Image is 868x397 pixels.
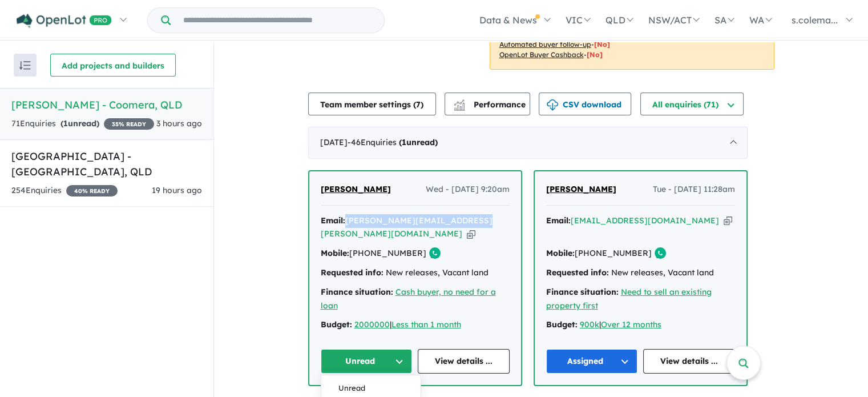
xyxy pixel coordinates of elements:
a: [PERSON_NAME] [546,183,616,197]
a: 900k [580,319,599,330]
div: 254 Enquir ies [11,184,118,198]
button: All enquiries (71) [640,93,744,115]
a: [PERSON_NAME][EMAIL_ADDRESS][PERSON_NAME][DOMAIN_NAME] [321,215,492,239]
a: View details ... [418,349,510,374]
span: [PERSON_NAME] [546,184,616,194]
span: [No] [587,50,603,59]
strong: Budget: [546,319,578,330]
a: [EMAIL_ADDRESS][DOMAIN_NAME] [571,215,719,226]
a: [PHONE_NUMBER] [575,248,652,258]
img: line-chart.svg [454,99,464,106]
span: 1 [402,137,406,147]
img: bar-chart.svg [454,103,465,110]
a: View details ... [643,349,735,374]
u: OpenLot Buyer Cashback [499,50,584,59]
a: Need to sell an existing property first [546,287,712,311]
strong: Mobile: [546,248,575,258]
u: Automated buyer follow-up [499,40,591,49]
div: New releases, Vacant land [321,266,510,280]
span: Performance [455,99,526,110]
span: [PERSON_NAME] [321,184,391,194]
strong: Finance situation: [546,287,619,297]
strong: ( unread) [60,118,99,129]
button: Performance [445,93,530,115]
h5: [GEOGRAPHIC_DATA] - [GEOGRAPHIC_DATA] , QLD [11,149,202,179]
span: Wed - [DATE] 9:20am [426,183,510,197]
h5: [PERSON_NAME] - Coomera , QLD [11,97,202,113]
a: Cash buyer, no need for a loan [321,287,496,311]
img: download icon [547,99,558,111]
img: Openlot PRO Logo White [17,14,112,28]
span: - 46 Enquir ies [348,137,438,147]
div: New releases, Vacant land [546,266,735,280]
div: 71 Enquir ies [11,117,154,131]
a: Less than 1 month [391,319,461,330]
span: Tue - [DATE] 11:28am [653,183,735,197]
strong: ( unread) [399,137,438,147]
span: s.colema... [792,14,838,26]
button: Copy [467,228,475,240]
span: 3 hours ago [156,118,202,129]
a: [PERSON_NAME] [321,183,391,197]
img: sort.svg [19,61,31,70]
div: [DATE] [308,127,748,159]
span: 19 hours ago [152,185,202,195]
button: Add projects and builders [50,54,176,77]
span: 1 [63,118,68,129]
button: CSV download [539,93,631,115]
strong: Email: [546,215,571,226]
strong: Budget: [321,319,352,330]
strong: Requested info: [546,267,609,278]
button: Unread [321,349,413,374]
input: Try estate name, suburb, builder or developer [173,8,382,33]
strong: Email: [321,215,345,226]
div: | [321,318,510,332]
strong: Requested info: [321,267,383,278]
span: 7 [416,99,421,110]
a: 2000000 [354,319,390,330]
div: | [546,318,735,332]
a: Over 12 months [601,319,661,330]
button: Copy [724,215,732,227]
span: 35 % READY [104,118,154,130]
a: [PHONE_NUMBER] [349,248,426,258]
strong: Mobile: [321,248,349,258]
button: Assigned [546,349,638,374]
button: Team member settings (7) [308,93,436,115]
strong: Finance situation: [321,287,393,297]
span: [No] [594,40,610,49]
span: 40 % READY [66,185,118,197]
